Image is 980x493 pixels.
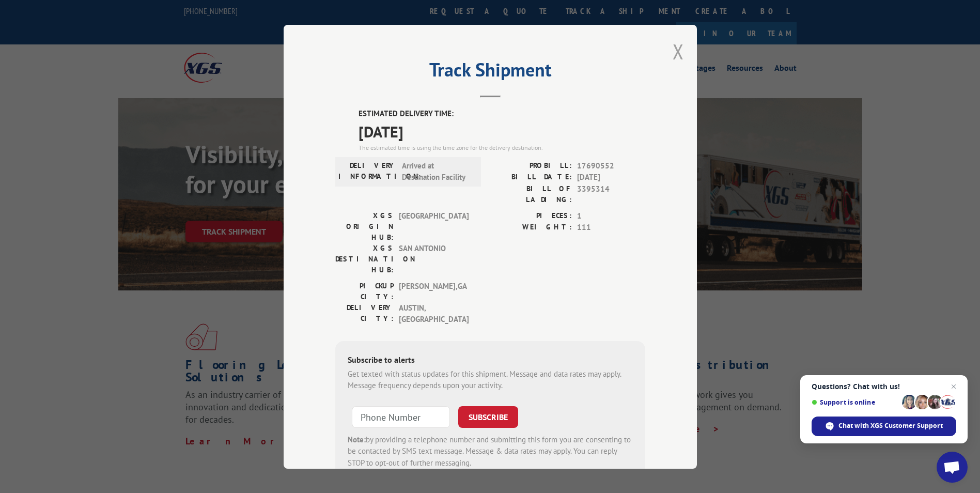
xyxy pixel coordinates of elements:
label: XGS DESTINATION HUB: [335,242,394,275]
span: Support is online [812,398,898,406]
button: Close modal [673,38,684,65]
div: Get texted with status updates for this shipment. Message and data rates may apply. Message frequ... [348,368,633,391]
span: [DATE] [359,119,645,143]
span: Arrived at Destination Facility [402,160,472,183]
span: [PERSON_NAME] , GA [399,280,469,302]
div: Chat with XGS Customer Support [812,417,956,436]
div: Open chat [937,452,968,483]
span: Questions? Chat with us! [812,382,956,391]
span: [GEOGRAPHIC_DATA] [399,210,469,242]
label: BILL OF LADING: [490,183,572,205]
label: PROBILL: [490,160,572,172]
label: BILL DATE: [490,172,572,183]
label: DELIVERY INFORMATION: [338,160,397,183]
span: [DATE] [577,172,645,183]
div: by providing a telephone number and submitting this form you are consenting to be contacted by SM... [348,434,633,469]
label: PICKUP CITY: [335,280,394,302]
div: Subscribe to alerts [348,353,633,368]
label: PIECES: [490,210,572,222]
span: Close chat [947,380,960,393]
label: XGS ORIGIN HUB: [335,210,394,242]
span: AUSTIN , [GEOGRAPHIC_DATA] [399,302,469,325]
label: WEIGHT: [490,222,572,234]
label: ESTIMATED DELIVERY TIME: [359,108,645,120]
span: 1 [577,210,645,222]
span: 17690552 [577,160,645,172]
div: The estimated time is using the time zone for the delivery destination. [359,143,645,152]
span: SAN ANTONIO [399,242,469,275]
span: Chat with XGS Customer Support [838,421,943,430]
input: Phone Number [352,406,450,427]
span: 111 [577,222,645,234]
label: DELIVERY CITY: [335,302,394,325]
span: 3395314 [577,183,645,205]
h2: Track Shipment [335,63,645,82]
button: SUBSCRIBE [458,406,518,427]
strong: Note: [348,434,366,444]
